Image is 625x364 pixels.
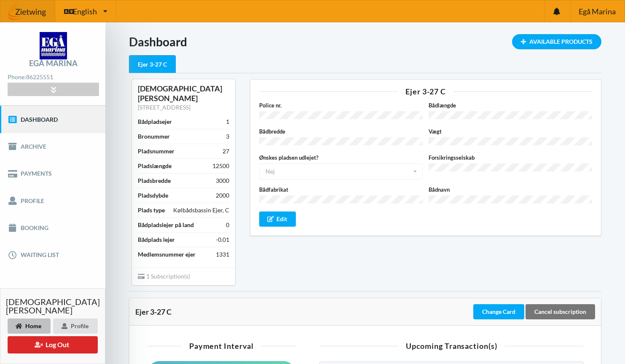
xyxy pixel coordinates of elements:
[138,118,172,126] div: Bådpladsejer
[526,304,595,319] div: Cancel subscription
[226,221,229,229] div: 0
[138,273,190,280] span: 1 Subscription(s)
[579,8,616,15] span: Egå Marina
[319,342,583,350] div: Upcoming Transaction(s)
[138,236,175,244] div: Bådplads lejer
[6,297,100,314] span: [DEMOGRAPHIC_DATA][PERSON_NAME]
[223,147,229,155] div: 27
[259,153,423,162] label: Ønskes pladsen udlejet?
[138,104,190,111] a: [STREET_ADDRESS]
[138,177,171,185] div: Pladsbredde
[8,72,99,83] div: Phone:
[29,59,78,67] div: Egå Marina
[147,342,296,350] div: Payment Interval
[429,185,592,194] label: Bådnavn
[40,32,67,59] img: logo
[259,101,423,110] label: Police nr.
[473,304,524,319] div: Change Card
[138,132,170,141] div: Bronummer
[53,318,98,334] div: Profile
[429,127,592,136] label: Vægt
[216,250,229,259] div: 1331
[429,153,592,162] label: Forsikringsselskab
[135,308,472,316] div: Ejer 3-27 C
[8,318,51,334] div: Home
[26,73,53,80] strong: 86225551
[259,211,296,227] div: Edit
[259,185,423,194] label: Bådfabrikat
[259,127,423,136] label: Bådbredde
[512,34,601,49] div: Available Products
[429,101,592,110] label: Bådlængde
[138,250,196,259] div: Medlemsnummer ejer
[138,147,174,155] div: Pladsnummer
[138,162,172,170] div: Pladslængde
[216,236,229,244] div: -0.01
[8,336,98,353] button: Log Out
[216,177,229,185] div: 3000
[259,88,592,95] div: Ejer 3-27 C
[138,221,194,229] div: Bådpladslejer på land
[73,8,97,15] span: English
[173,206,229,214] div: Kølbådsbassin Ejer, C
[138,206,165,214] div: Plads type
[138,191,168,200] div: Pladsdybde
[129,55,176,73] div: Ejer 3-27 C
[226,132,229,141] div: 3
[129,34,601,49] h1: Dashboard
[226,118,229,126] div: 1
[138,84,229,103] div: [DEMOGRAPHIC_DATA][PERSON_NAME]
[216,191,229,200] div: 2000
[212,162,229,170] div: 12500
